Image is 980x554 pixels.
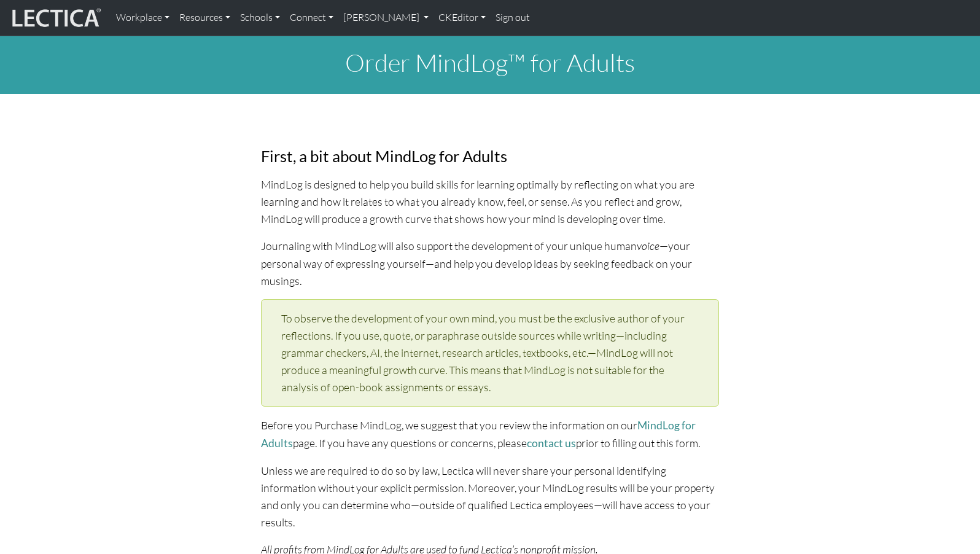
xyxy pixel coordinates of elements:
a: MindLog for Adults [261,419,696,450]
p: Unless we are required to do so by law, Lectica will never share your personal identifying inform... [261,462,719,531]
a: Resources [174,5,235,31]
a: contact us [527,437,576,450]
img: lecticalive [9,6,101,29]
p: MindLog is designed to help you build skills for learning optimally by reflecting on what you are... [261,176,719,227]
em: voice [637,239,659,252]
p: Journaling with MindLog will also support the development of your unique human —your personal way... [261,237,719,289]
a: Sign out [491,5,535,31]
p: Before you Purchase MindLog, we suggest that you review the information on our page. If you have ... [261,416,719,452]
a: [PERSON_NAME] [338,5,434,31]
a: Workplace [111,5,174,31]
a: Connect [285,5,338,31]
h3: First, a bit about MindLog for Adults [261,147,719,166]
a: Schools [235,5,285,31]
a: CKEditor [434,5,491,31]
div: To observe the development of your own mind, you must be the exclusive author of your reflections... [261,299,719,407]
